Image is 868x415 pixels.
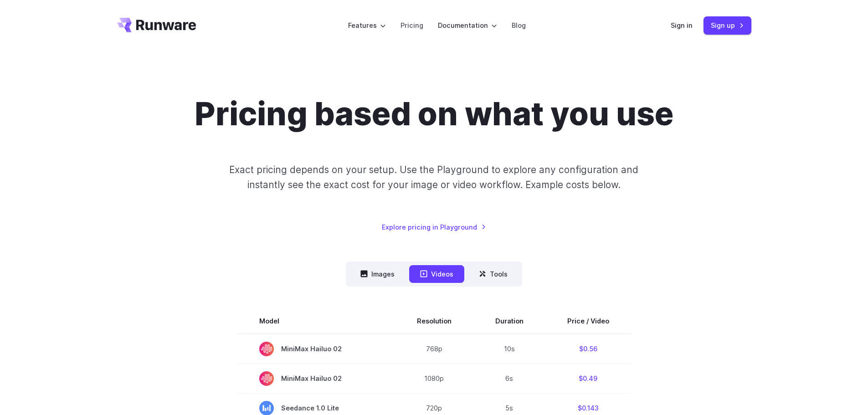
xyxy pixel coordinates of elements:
[512,20,526,31] a: Blog
[395,308,473,334] th: Resolution
[473,308,545,334] th: Duration
[259,342,373,356] span: MiniMax Hailuo 02
[671,20,693,31] a: Sign in
[395,364,473,393] td: 1080p
[473,364,545,393] td: 6s
[545,334,631,364] td: $0.56
[237,308,395,334] th: Model
[349,265,406,283] button: Images
[382,222,486,232] a: Explore pricing in Playground
[473,334,545,364] td: 10s
[438,20,497,31] label: Documentation
[348,20,386,31] label: Features
[401,20,423,31] a: Pricing
[259,371,373,386] span: MiniMax Hailuo 02
[195,95,673,133] h1: Pricing based on what you use
[545,364,631,393] td: $0.49
[117,18,196,32] a: Go to /
[395,334,473,364] td: 768p
[468,265,519,283] button: Tools
[545,308,631,334] th: Price / Video
[409,265,464,283] button: Videos
[704,16,751,34] a: Sign up
[212,162,656,193] p: Exact pricing depends on your setup. Use the Playground to explore any configuration and instantl...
